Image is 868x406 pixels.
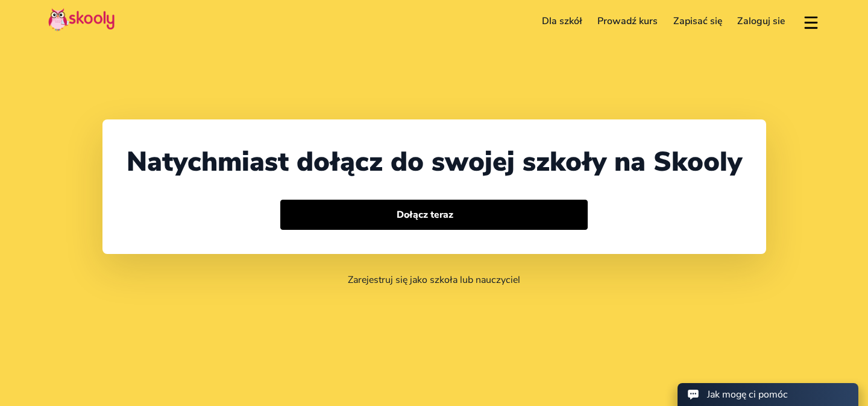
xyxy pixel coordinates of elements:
ion-icon: arrow forward outline [459,209,471,221]
img: Skooly [48,8,115,31]
a: Dla szkół [534,11,590,31]
button: Dołącz terazarrow forward outline [280,200,588,230]
div: Natychmiast dołącz do swojej szkoły na Skooly [127,144,742,180]
button: menu outline [802,11,820,31]
a: Zapisać się [665,11,730,31]
a: Zaloguj sie [730,11,793,31]
a: Prowadź kurs [590,11,665,31]
a: Zarejestruj się jako szkoła lub nauczyciel [348,273,520,287]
